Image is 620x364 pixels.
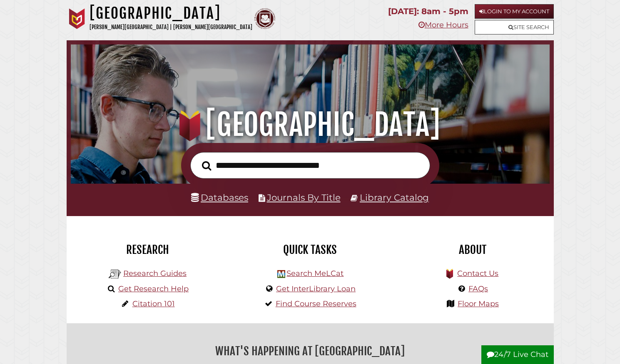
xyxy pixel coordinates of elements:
[457,269,498,278] a: Contact Us
[398,243,548,257] h2: About
[132,299,175,308] a: Citation 101
[80,106,540,143] h1: [GEOGRAPHIC_DATA]
[123,269,187,278] a: Research Guides
[475,4,554,19] a: Login to My Account
[73,342,548,361] h2: What's Happening at [GEOGRAPHIC_DATA]
[360,192,429,203] a: Library Catalog
[267,192,341,203] a: Journals By Title
[277,270,285,278] img: Hekman Library Logo
[202,161,211,171] i: Search
[475,20,554,34] a: Site Search
[67,8,87,29] img: Calvin University
[276,299,356,308] a: Find Course Reserves
[235,243,385,257] h2: Quick Tasks
[198,159,215,173] button: Search
[118,284,189,293] a: Get Research Help
[191,192,248,203] a: Databases
[254,8,275,29] img: Calvin Theological Seminary
[286,269,344,278] a: Search MeLCat
[73,243,223,257] h2: Research
[90,4,252,22] h1: [GEOGRAPHIC_DATA]
[468,284,488,293] a: FAQs
[276,284,356,293] a: Get InterLibrary Loan
[458,299,499,308] a: Floor Maps
[90,22,252,32] p: [PERSON_NAME][GEOGRAPHIC_DATA] | [PERSON_NAME][GEOGRAPHIC_DATA]
[388,4,468,19] p: [DATE]: 8am - 5pm
[109,268,121,280] img: Hekman Library Logo
[418,20,468,30] a: More Hours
